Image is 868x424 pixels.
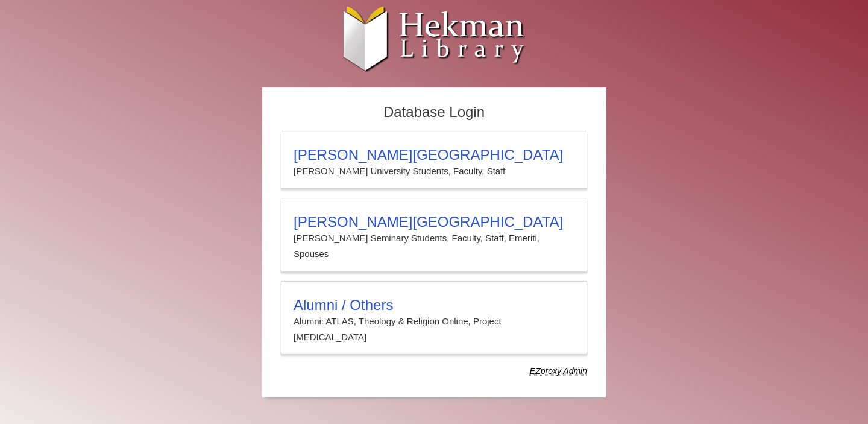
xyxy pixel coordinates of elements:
[294,214,574,230] h3: [PERSON_NAME][GEOGRAPHIC_DATA]
[281,198,587,272] a: [PERSON_NAME][GEOGRAPHIC_DATA][PERSON_NAME] Seminary Students, Faculty, Staff, Emeriti, Spouses
[294,297,574,346] summary: Alumni / OthersAlumni: ATLAS, Theology & Religion Online, Project [MEDICAL_DATA]
[294,163,574,179] p: [PERSON_NAME] University Students, Faculty, Staff
[294,314,574,346] p: Alumni: ATLAS, Theology & Religion Online, Project [MEDICAL_DATA]
[294,147,574,163] h3: [PERSON_NAME][GEOGRAPHIC_DATA]
[275,100,593,125] h2: Database Login
[294,297,574,314] h3: Alumni / Others
[530,366,587,376] dfn: Use Alumni login
[281,131,587,189] a: [PERSON_NAME][GEOGRAPHIC_DATA][PERSON_NAME] University Students, Faculty, Staff
[294,230,574,262] p: [PERSON_NAME] Seminary Students, Faculty, Staff, Emeriti, Spouses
